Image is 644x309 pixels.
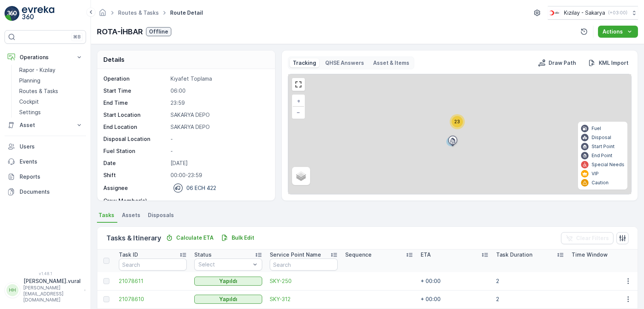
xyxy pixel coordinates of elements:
[270,295,338,303] a: SKY-312
[219,295,237,303] p: Yapıldı
[171,87,267,95] p: 06:00
[171,197,267,205] p: -
[492,272,568,290] td: 2
[293,168,309,184] a: Layers
[103,296,109,302] div: Toggle Row Selected
[163,233,217,242] button: Calculate ETA
[592,144,615,150] p: Start Point
[149,28,168,35] p: Offline
[23,285,81,303] p: [PERSON_NAME][EMAIL_ADDRESS][DOMAIN_NAME]
[103,135,168,143] p: Disposal Location
[608,10,627,16] p: ( +03:00 )
[592,153,612,159] p: End Point
[103,197,168,205] p: Crew Member(s)
[218,233,257,242] button: Bulk Edit
[417,290,492,308] td: + 00:00
[194,295,262,304] button: Yapıldı
[119,295,187,303] a: 21078610
[549,59,576,67] p: Draw Path
[73,34,81,40] p: ⌘B
[592,162,624,168] p: Special Needs
[176,234,214,242] p: Calculate ETA
[564,9,605,17] p: Kızılay - Sakarya
[19,109,41,116] p: Settings
[103,87,168,95] p: Start Time
[119,277,187,285] a: 21078611
[5,169,86,184] a: Reports
[421,251,431,259] p: ETA
[171,99,267,107] p: 23:59
[119,259,187,271] input: Search
[598,26,638,38] button: Actions
[561,232,613,244] button: Clear Filters
[20,158,83,165] p: Events
[103,123,168,131] p: End Location
[103,75,168,83] p: Operation
[20,173,83,181] p: Reports
[16,96,86,107] a: Cockpit
[492,290,568,308] td: 2
[548,9,561,17] img: k%C4%B1z%C4%B1lay_DTAvauz.png
[20,121,71,129] p: Asset
[171,147,267,155] p: -
[572,251,608,259] p: Time Window
[293,79,304,90] a: View Fullscreen
[103,55,124,64] p: Details
[592,135,611,141] p: Disposal
[103,278,109,284] div: Toggle Row Selected
[5,139,86,154] a: Users
[22,6,54,21] img: logo_light-DOdMpM7g.png
[16,65,86,75] a: Rapor - Kızılay
[19,87,58,95] p: Routes & Tasks
[297,109,300,115] span: −
[219,277,237,285] p: Yapıldı
[194,277,262,286] button: Yapıldı
[535,58,579,67] button: Draw Path
[169,9,204,17] span: Route Detail
[373,59,409,67] p: Asset & Items
[592,171,599,177] p: VIP
[103,147,168,155] p: Fuel Station
[103,159,168,167] p: Date
[103,184,128,192] p: Assignee
[345,251,372,259] p: Sequence
[198,261,251,268] p: Select
[592,125,601,132] p: Fuel
[5,6,20,21] img: logo
[232,234,254,242] p: Bulk Edit
[98,211,114,219] span: Tasks
[270,251,321,259] p: Service Point Name
[270,259,338,271] input: Search
[599,59,629,67] p: KML Import
[325,59,364,67] p: QHSE Answers
[270,277,338,285] a: SKY-250
[293,95,304,107] a: Zoom In
[19,98,39,106] p: Cockpit
[122,211,140,219] span: Assets
[5,184,86,199] a: Documents
[576,234,609,242] p: Clear Filters
[146,27,171,36] button: Offline
[16,107,86,118] a: Settings
[97,26,143,37] p: ROTA-İHBAR
[171,75,267,83] p: Kıyafet Toplama
[171,171,267,179] p: 00:00-23:59
[6,284,18,296] div: HH
[194,251,212,259] p: Status
[20,143,83,150] p: Users
[450,114,465,129] div: 23
[293,59,316,67] p: Tracking
[5,118,86,133] button: Asset
[16,75,86,86] a: Planning
[5,50,86,65] button: Operations
[5,271,86,276] span: v 1.48.1
[293,107,304,118] a: Zoom Out
[171,159,267,167] p: [DATE]
[16,86,86,96] a: Routes & Tasks
[496,251,532,259] p: Task Duration
[103,99,168,107] p: End Time
[20,54,71,61] p: Operations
